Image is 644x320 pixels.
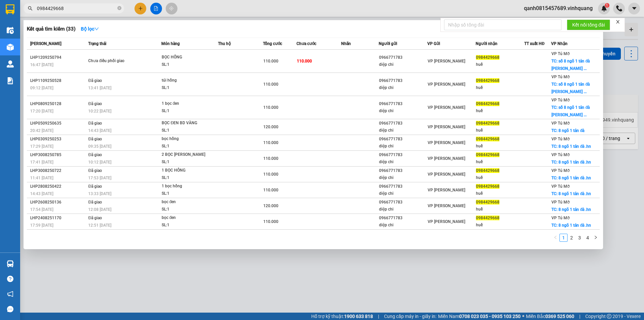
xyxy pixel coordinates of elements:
div: LHP0309250253 [30,136,86,143]
div: 2 BỌC [PERSON_NAME] [162,151,212,158]
span: VP [PERSON_NAME] [428,59,465,63]
span: VP Tú Mỡ [551,137,570,141]
span: VP Gửi [427,41,440,46]
span: Đã giao [88,101,102,106]
div: diệp chi [379,84,427,91]
a: 2 [568,234,575,241]
div: diệp chi [379,127,427,134]
div: SL: 1 [162,190,212,197]
span: VP Tú Mỡ [551,75,570,79]
span: TT xuất HĐ [524,41,545,46]
img: warehouse-icon [7,60,14,67]
span: 13:33 [DATE] [88,191,111,196]
div: LHP2608250136 [30,199,86,206]
span: VP [PERSON_NAME] [428,125,465,129]
div: LHP2808250422 [30,183,86,190]
div: Chưa điều phối giao [88,57,139,65]
span: 10:22 [DATE] [88,109,111,113]
span: VP Tú Mỡ [551,98,570,102]
div: LHP2408251170 [30,215,86,222]
span: 17:54 [DATE] [30,207,53,212]
a: 4 [584,234,591,241]
span: question-circle [7,276,13,282]
span: Đã giao [88,200,102,204]
div: diệp chi [379,222,427,229]
span: 110.000 [263,156,278,161]
div: túi hồng [162,77,212,84]
span: 110.000 [263,82,278,87]
span: VP Nhận [551,41,568,46]
div: 0966771783 [379,120,427,127]
span: VP Tú Mỡ [551,216,570,220]
div: 1 bọc hồng [162,183,212,190]
span: TC: 8 ngõ 1 tản đà .hn [551,207,591,212]
div: 0966771783 [379,167,427,174]
strong: Bộ lọc [81,26,99,32]
div: SL: 1 [162,206,212,213]
span: 110.000 [263,219,278,224]
li: 3 [576,234,584,242]
span: 0984429668 [476,216,499,220]
span: Chưa cước [297,41,316,46]
div: bọc hồng [162,135,212,143]
span: 11:41 [DATE] [30,176,53,180]
span: 17:53 [DATE] [88,176,111,180]
span: Kết nối tổng đài [572,21,605,29]
span: TC: 8 ngõ 1 tản đà .hn [551,176,591,180]
span: Đã giao [88,137,102,141]
span: VP Tú Mỡ [551,152,570,157]
div: LHP1209250794 [30,54,86,61]
span: Nhãn [341,41,351,46]
div: bọc đen [162,198,212,206]
span: 17:20 [DATE] [30,109,53,113]
span: 0984429668 [476,168,499,173]
img: logo-vxr [6,4,14,14]
div: 0966771783 [379,199,427,206]
li: Next Page [592,234,600,242]
input: Tìm tên, số ĐT hoặc mã đơn [37,5,116,12]
span: VP [PERSON_NAME] [428,203,465,208]
div: BỌC HỒNG [162,54,212,61]
span: Thu hộ [218,41,231,46]
span: 09:35 [DATE] [88,144,111,149]
span: 14:43 [DATE] [88,128,111,133]
div: 0966771783 [379,151,427,158]
span: Người nhận [476,41,497,46]
span: 14:43 [DATE] [30,191,53,196]
span: 17:41 [DATE] [30,160,53,165]
button: Bộ lọcdown [75,24,104,34]
li: 2 [568,234,576,242]
img: warehouse-icon [7,260,14,267]
input: Nhập số tổng đài [444,19,561,30]
div: BỌC ĐEN BD VÀNG [162,120,212,127]
button: right [592,234,600,242]
span: close-circle [117,5,121,12]
div: diệp chi [379,143,427,150]
span: 0984429668 [476,152,499,157]
span: notification [7,291,13,297]
span: 120.000 [263,203,278,208]
span: 0984429668 [476,101,499,106]
h3: Kết quả tìm kiếm ( 33 ) [27,26,75,33]
span: VP Tú Mỡ [551,121,570,126]
div: huế [476,84,524,91]
span: Đã giao [88,152,102,157]
span: TC: 8 ngõ 1 tản đà .hn [551,160,591,165]
span: Đã giao [88,216,102,220]
span: 09:12 [DATE] [30,86,53,90]
div: 0966771783 [379,183,427,190]
img: warehouse-icon [7,44,14,51]
div: LHP3008250722 [30,167,86,174]
span: Đã giao [88,121,102,126]
div: SL: 1 [162,107,212,115]
span: TC: số 8 ngõ 1 tản đà [PERSON_NAME] ... [551,59,590,71]
div: 1 bọc đen [162,100,212,107]
div: diệp chi [379,206,427,213]
span: VP [PERSON_NAME] [428,82,465,87]
span: 0984429668 [476,55,499,60]
div: huế [476,174,524,181]
span: TC: 8 ngõ 1 tản đà .hn [551,144,591,149]
div: SL: 1 [162,174,212,182]
div: huế [476,190,524,197]
div: diệp chi [379,174,427,181]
